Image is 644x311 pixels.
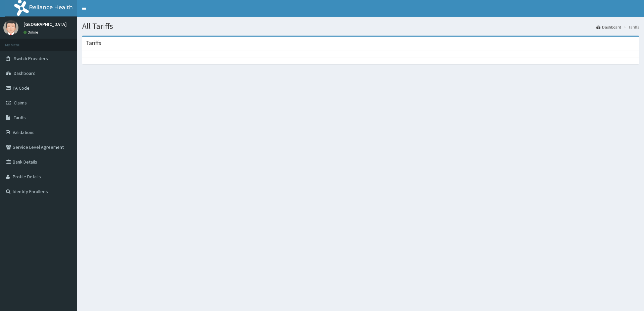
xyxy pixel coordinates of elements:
[14,115,26,121] span: Tariffs
[3,20,18,35] img: User Image
[596,24,621,30] a: Dashboard
[622,24,639,30] li: Tariffs
[14,70,36,76] span: Dashboard
[23,22,67,27] p: [GEOGRAPHIC_DATA]
[14,100,27,106] span: Claims
[86,40,101,46] h3: Tariffs
[23,30,40,35] a: Online
[14,55,48,61] span: Switch Providers
[82,22,639,31] h1: All Tariffs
